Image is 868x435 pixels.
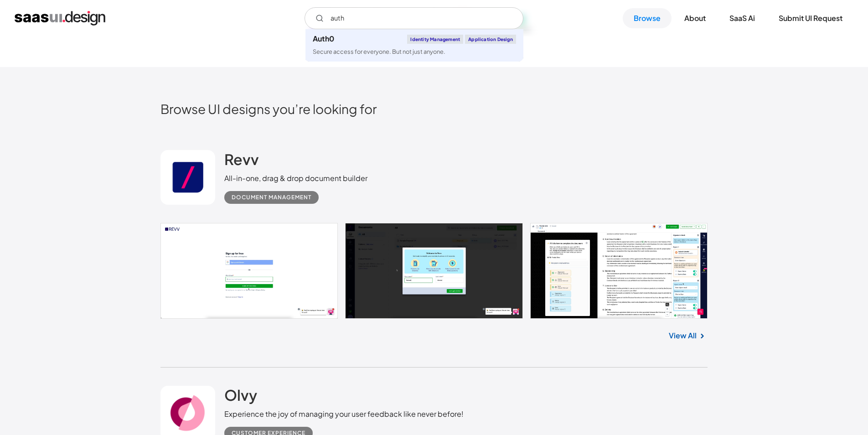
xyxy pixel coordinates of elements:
[15,11,105,26] a: home
[224,150,259,173] a: Revv
[718,8,766,28] a: SaaS Ai
[224,150,259,168] h2: Revv
[224,409,464,419] div: Experience the joy of managing your user feedback like never before!
[305,29,523,62] a: Auth0Identity ManagementApplication DesignSecure access for everyone. But not just anyone.
[669,330,697,341] a: View All
[224,386,257,409] a: Olvy
[673,8,717,28] a: About
[224,386,257,404] h2: Olvy
[623,8,672,28] a: Browse
[160,101,708,117] h2: Browse UI designs you’re looking for
[313,35,334,42] div: Auth0
[407,35,463,44] div: Identity Management
[224,173,367,184] div: All-in-one, drag & drop document builder
[232,192,311,203] div: Document Management
[305,7,523,29] input: Search UI designs you're looking for...
[305,7,523,29] form: Email Form
[768,8,853,28] a: Submit UI Request
[465,35,516,44] div: Application Design
[313,47,445,56] div: Secure access for everyone. But not just anyone.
